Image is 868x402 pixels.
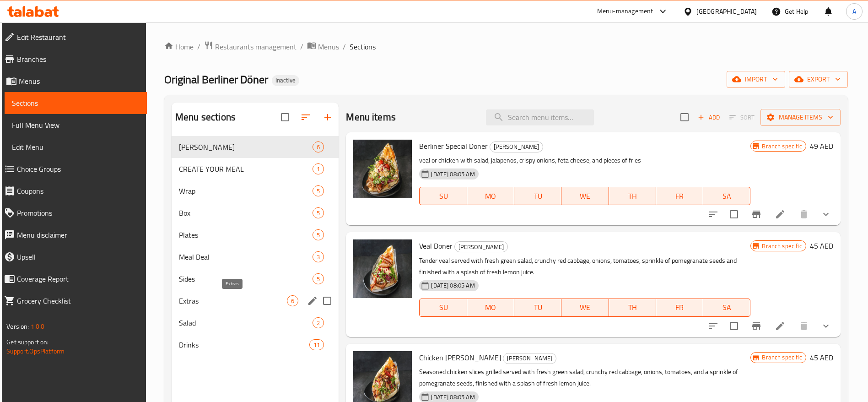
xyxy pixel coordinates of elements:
[419,255,750,278] p: Tender veal served with fresh green salad, crunchy red cabbage, onions, tomatoes, sprinkle of pom...
[197,41,200,52] li: /
[17,32,140,43] span: Edit Restaurant
[815,315,837,337] button: show more
[313,165,323,174] span: 1
[609,187,656,205] button: TH
[703,187,750,205] button: SA
[12,141,140,152] span: Edit Menu
[514,299,561,317] button: TU
[172,312,339,334] div: Salad2
[613,301,652,314] span: TH
[313,143,323,152] span: 6
[172,136,339,158] div: [PERSON_NAME]6
[810,140,833,152] h6: 49 AED
[164,41,194,52] a: Home
[313,253,323,261] span: 3
[215,41,297,52] span: Restaurants management
[613,190,652,203] span: TH
[350,41,376,52] span: Sections
[609,299,656,317] button: TH
[179,141,313,152] div: Doner
[6,336,49,348] span: Get support on:
[313,275,323,283] span: 5
[703,299,750,317] button: SA
[172,224,339,246] div: Plates5
[179,317,313,328] span: Salad
[696,112,721,123] span: Add
[467,299,514,317] button: MO
[17,229,140,240] span: Menu disclaimer
[503,353,556,364] div: Doner
[6,345,65,357] a: Support.OpsPlatform
[427,170,478,179] span: [DATE] 08:05 AM
[745,203,767,225] button: Branch-specific-item
[758,142,805,151] span: Branch specific
[455,242,507,252] span: [PERSON_NAME]
[758,353,805,362] span: Branch specific
[793,203,815,225] button: delete
[313,185,324,196] div: items
[343,41,346,52] li: /
[490,141,543,152] span: [PERSON_NAME]
[313,207,324,218] div: items
[346,110,396,124] h2: Menu items
[17,207,140,218] span: Promotions
[179,163,313,174] div: CREATE YOUR MEAL
[518,301,558,314] span: TU
[471,301,511,314] span: MO
[179,273,313,284] span: Sides
[31,321,45,332] span: 1.0.0
[419,187,467,205] button: SU
[423,301,463,314] span: SU
[660,301,700,314] span: FR
[419,366,750,389] p: Seasoned chicken slices grilled served with fresh green salad, crunchy red cabbage, onions, tomat...
[313,317,324,328] div: items
[775,209,786,220] a: Edit menu item
[768,112,833,123] span: Manage items
[179,339,309,350] span: Drinks
[287,297,298,305] span: 6
[179,185,313,196] span: Wrap
[172,180,339,202] div: Wrap5
[12,98,140,109] span: Sections
[179,251,313,262] span: Meal Deal
[514,187,561,205] button: TU
[179,207,313,218] span: Box
[419,239,453,253] span: Veal Doner
[306,294,319,308] button: edit
[5,114,147,136] a: Full Menu View
[810,351,833,364] h6: 45 AED
[313,229,324,240] div: items
[419,351,501,364] span: Chicken [PERSON_NAME]
[179,229,313,240] span: Plates
[656,299,703,317] button: FR
[490,141,543,152] div: Doner
[758,242,805,250] span: Branch specific
[561,187,609,205] button: WE
[810,239,833,252] h6: 45 AED
[702,315,724,337] button: sort-choices
[179,141,313,152] span: [PERSON_NAME]
[419,155,750,166] p: veal or chicken with salad, jalapenos, crispy onions, feta cheese, and pieces of fries
[19,76,140,87] span: Menus
[17,54,140,65] span: Branches
[204,41,297,53] a: Restaurants management
[565,301,605,314] span: WE
[164,69,268,90] span: Original Berliner Döner
[313,273,324,284] div: items
[427,393,478,402] span: [DATE] 08:05 AM
[313,141,324,152] div: items
[5,92,147,114] a: Sections
[427,281,478,290] span: [DATE] 08:05 AM
[419,299,467,317] button: SU
[724,316,744,336] span: Select to update
[172,246,339,268] div: Meal Deal3
[852,6,856,16] span: A
[561,299,609,317] button: WE
[172,202,339,224] div: Box5
[353,239,412,298] img: Veal Doner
